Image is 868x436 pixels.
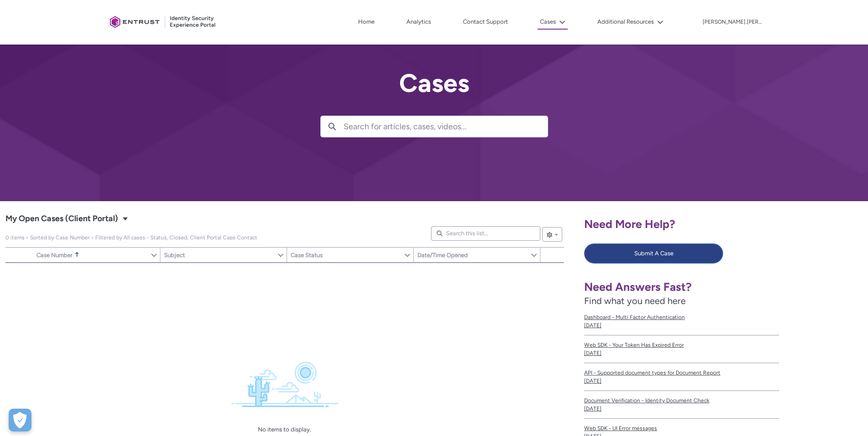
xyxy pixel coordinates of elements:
[584,369,779,377] span: API - Supported document types for Document Report
[320,69,548,97] h2: Cases
[344,116,548,137] input: Search for articles, cases, videos...
[9,409,31,431] div: Cookie Preferences
[584,280,779,294] h1: Need Answers Fast?
[36,252,72,259] span: Case Number
[595,15,666,29] button: Additional Resources
[5,212,118,226] span: My Open Cases (Client Portal)
[584,406,601,412] lightning-formatted-date-time: [DATE]
[584,313,779,321] span: Dashboard - Multi Factor Authentication
[9,409,31,431] button: Open Preferences
[584,363,779,391] a: API - Supported document types for Document Report[DATE]
[404,15,433,29] a: Analytics, opens in new tab
[431,226,540,241] input: Search this list...
[584,322,601,329] lightning-formatted-date-time: [DATE]
[584,295,686,306] span: Find what you need here
[702,17,762,26] button: User Profile atharv.saxena
[584,396,779,405] span: Document Verification - Identity Document Check
[703,19,762,25] p: [PERSON_NAME].[PERSON_NAME]
[584,350,601,356] lightning-formatted-date-time: [DATE]
[584,308,779,335] a: Dashboard - Multi Factor Authentication[DATE]
[584,341,779,349] span: Web SDK - Your Token Has Expired Error
[120,213,131,224] button: Select a List View: Cases
[584,335,779,363] a: Web SDK - Your Token Has Expired Error[DATE]
[33,248,150,262] a: Case Number
[584,378,601,384] lightning-formatted-date-time: [DATE]
[356,15,377,29] a: Home
[5,234,257,241] span: My Open Cases (Client Portal)
[414,248,530,262] a: Date/Time Opened
[321,116,344,137] button: Search
[584,424,779,432] span: Web SDK - UI Error messages
[542,227,562,242] button: List View Controls
[287,248,404,262] a: Case Status
[160,248,277,262] a: Subject
[584,217,675,231] span: Need More Help?
[258,426,311,433] span: No items to display.
[584,243,723,264] button: Submit A Case
[538,15,568,30] button: Cases
[461,15,510,29] a: Contact Support
[584,391,779,419] a: Document Verification - Identity Document Check[DATE]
